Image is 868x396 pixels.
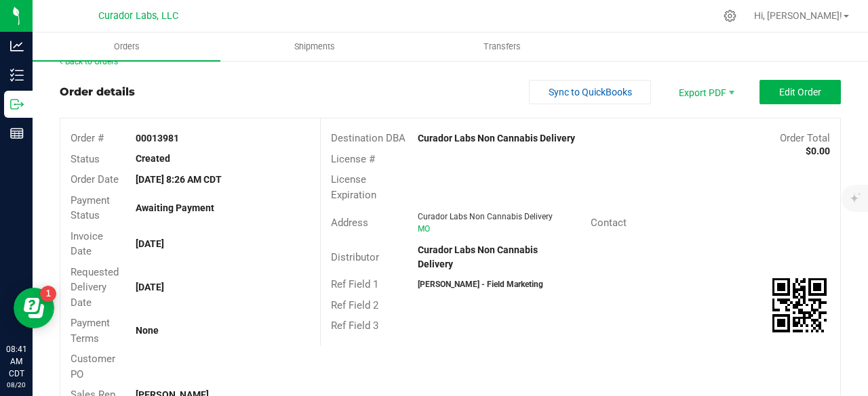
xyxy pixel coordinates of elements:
span: Distributor [331,251,379,263]
strong: None [136,325,159,336]
span: Ref Field 3 [331,320,378,332]
span: Orders [96,41,158,53]
span: Transfers [465,41,539,53]
strong: [PERSON_NAME] - Field Marketing [418,280,543,289]
span: Order # [71,132,104,144]
inline-svg: Analytics [10,39,24,53]
inline-svg: Inventory [10,68,24,82]
a: Back to Orders [60,57,118,66]
div: Order details [60,84,135,100]
span: Destination DBA [331,132,406,144]
button: Edit Order [759,80,841,104]
span: Hi, [PERSON_NAME]! [754,10,842,21]
span: Shipments [276,41,353,53]
li: Export PDF [665,80,746,104]
strong: [DATE] [136,282,164,292]
strong: [DATE] 8:26 AM CDT [136,174,222,185]
strong: [DATE] [136,238,164,249]
span: Edit Order [779,87,821,97]
p: 08/20 [6,380,26,390]
span: Payment Status [71,194,110,222]
span: Ref Field 2 [331,299,378,311]
a: Orders [33,32,220,61]
span: Payment Terms [71,317,110,345]
span: Curador Labs Non Cannabis Delivery [418,212,553,221]
p: 08:41 AM CDT [6,343,26,380]
a: Transfers [408,32,596,61]
div: Manage settings [722,9,738,22]
inline-svg: Outbound [10,97,24,111]
iframe: Resource center [14,288,54,328]
span: MO [418,224,430,234]
span: Curador Labs, LLC [98,10,178,22]
iframe: Resource center unread badge [40,286,56,302]
strong: Awaiting Payment [136,202,214,213]
span: Address [331,217,368,229]
span: Customer PO [71,353,115,380]
span: Sync to QuickBooks [549,87,632,97]
qrcode: 00013981 [772,278,827,332]
a: Shipments [220,32,408,61]
strong: 00013981 [136,133,179,144]
img: Scan me! [772,278,827,332]
button: Sync to QuickBooks [529,80,651,104]
span: Status [71,153,100,165]
strong: Curador Labs Non Cannabis Delivery [418,133,575,144]
span: Contact [591,217,627,229]
span: Ref Field 1 [331,278,378,290]
strong: Created [136,153,170,164]
span: Requested Delivery Date [71,266,119,309]
span: License Expiration [331,173,376,201]
span: Order Date [71,173,119,185]
span: Invoice Date [71,230,103,258]
span: Order Total [780,132,830,144]
strong: $0.00 [806,146,830,156]
strong: Curador Labs Non Cannabis Delivery [418,244,538,269]
span: License # [331,153,375,165]
inline-svg: Reports [10,127,24,140]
